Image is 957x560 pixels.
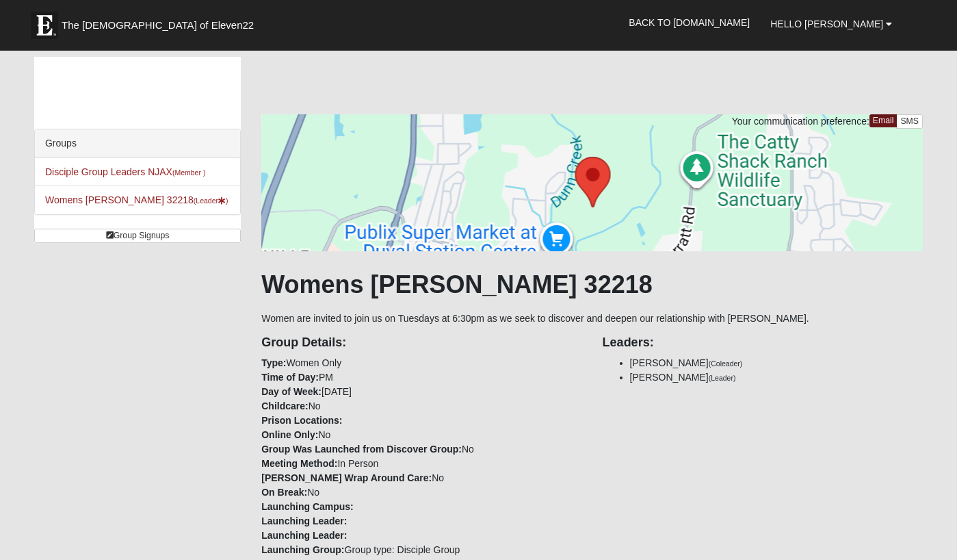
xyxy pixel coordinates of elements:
[261,444,462,455] strong: Group Was Launched from Discover Group:
[261,530,347,541] strong: Launching Leader:
[261,400,308,411] strong: Childcare:
[261,270,923,299] h1: Womens [PERSON_NAME] 32218
[760,7,902,41] a: Hello [PERSON_NAME]
[261,415,342,426] strong: Prison Locations:
[261,429,318,440] strong: Online Only:
[45,166,205,177] a: Disciple Group Leaders NJAX(Member )
[770,18,883,29] span: Hello [PERSON_NAME]
[172,168,205,177] small: (Member )
[630,356,923,370] li: [PERSON_NAME]
[35,129,240,158] div: Groups
[709,374,736,382] small: (Leader)
[45,194,228,205] a: Womens [PERSON_NAME] 32218(Leader)
[618,5,760,40] a: Back to [DOMAIN_NAME]
[261,487,307,498] strong: On Break:
[261,501,354,512] strong: Launching Campus:
[603,335,923,351] h4: Leaders:
[62,18,254,32] span: The [DEMOGRAPHIC_DATA] of Eleven22
[896,114,923,129] a: SMS
[34,229,241,243] a: Group Signups
[261,516,347,526] strong: Launching Leader:
[261,357,286,368] strong: Type:
[630,370,923,385] li: [PERSON_NAME]
[869,114,897,127] a: Email
[261,335,581,351] h4: Group Details:
[261,372,319,383] strong: Time of Day:
[194,196,228,205] small: (Leader )
[24,5,298,39] a: The [DEMOGRAPHIC_DATA] of Eleven22
[261,386,322,397] strong: Day of Week:
[709,359,743,368] small: (Coleader)
[261,458,337,469] strong: Meeting Method:
[732,116,869,127] span: Your communication preference:
[31,12,58,39] img: Eleven22 logo
[261,472,432,483] strong: [PERSON_NAME] Wrap Around Care:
